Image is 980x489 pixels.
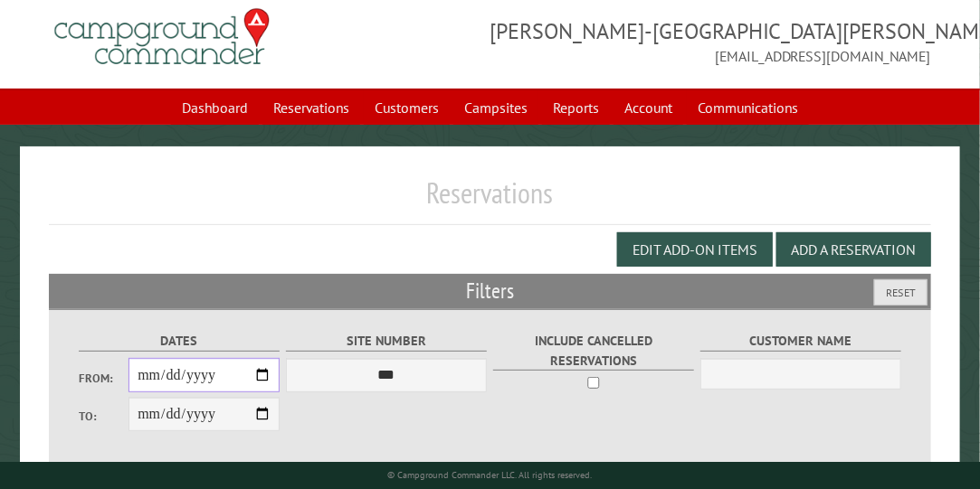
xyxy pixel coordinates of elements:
a: Account [614,90,683,125]
button: Reset [874,279,928,306]
h2: Filters [49,274,931,308]
a: Dashboard [171,90,259,125]
h1: Reservations [49,175,931,225]
a: Reports [542,90,610,125]
span: [PERSON_NAME]-[GEOGRAPHIC_DATA][PERSON_NAME] [EMAIL_ADDRESS][DOMAIN_NAME] [490,16,931,67]
a: Campsites [453,90,538,125]
label: Customer Name [700,331,902,352]
small: © Campground Commander LLC. All rights reserved. [387,469,592,481]
label: From: [79,370,129,387]
label: Site Number [286,331,488,352]
label: Dates [79,331,281,352]
a: Reservations [262,90,360,125]
a: Communications [687,90,809,125]
button: Add a Reservation [776,232,931,267]
a: Customers [364,90,450,125]
button: Edit Add-on Items [617,232,773,267]
img: Campground Commander [49,2,275,72]
label: Include Cancelled Reservations [493,331,695,371]
label: To: [79,408,129,425]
